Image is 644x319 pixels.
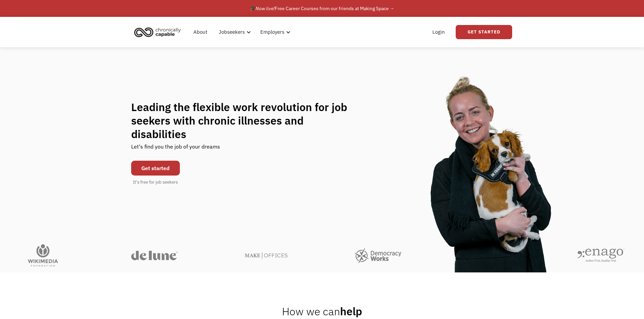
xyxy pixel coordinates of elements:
a: Login [428,21,449,43]
a: About [189,21,211,43]
div: Employers [260,28,284,36]
a: Get Started [456,25,512,39]
div: Jobseekers [215,21,253,43]
div: It's free for job seekers [133,179,178,186]
img: Chronically Capable logo [132,25,183,39]
em: Now live! [256,5,275,11]
div: 🎓 Free Career Courses from our friends at Making Space → [250,4,395,12]
span: How we can [282,304,340,318]
div: Employers [256,21,292,43]
h1: Leading the flexible work revolution for job seekers with chronic illnesses and disabilities [131,100,360,141]
a: Get started [131,161,180,176]
h2: help [282,304,362,318]
div: Jobseekers [219,28,245,36]
a: home [132,25,186,39]
div: Let's find you the job of your dreams [131,141,220,157]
